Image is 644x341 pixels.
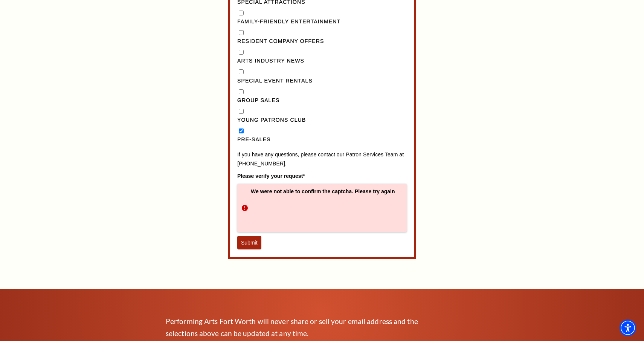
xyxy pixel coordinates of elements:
button: Submit [237,236,261,249]
label: Pre-Sales [237,135,407,144]
label: Group Sales [237,96,407,105]
label: Resident Company Offers [237,37,407,46]
div: We were not able to confirm the captcha. Please try again [237,184,407,232]
p: If you have any questions, please contact our Patron Services Team at [PHONE_NUMBER]. [237,150,407,168]
label: Please verify your request* [237,172,407,180]
label: Young Patrons Club [237,116,407,125]
p: Performing Arts Fort Worth will never share or sell your email address and the selections above c... [166,315,429,339]
label: Family-Friendly Entertainment [237,17,407,26]
label: Special Event Rentals [237,76,407,86]
label: Arts Industry News [237,57,407,66]
iframe: reCAPTCHA [251,194,365,224]
div: Accessibility Menu [620,320,636,336]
